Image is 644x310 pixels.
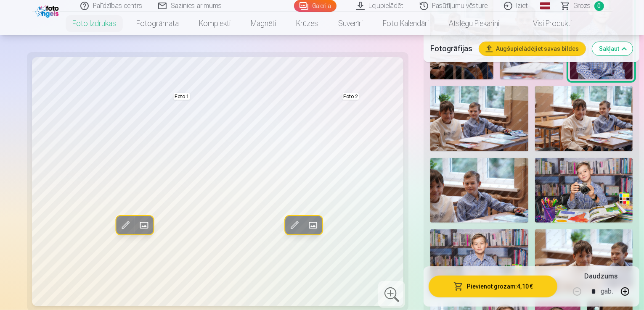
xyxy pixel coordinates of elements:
button: Pievienot grozam:4,10 € [429,276,557,297]
a: Foto kalendāri [373,12,439,35]
a: Krūzes [286,12,328,35]
h5: Daudzums [584,271,617,281]
a: Foto izdrukas [62,12,126,35]
h5: Fotogrāfijas [430,43,472,55]
a: Visi produkti [509,12,582,35]
a: Suvenīri [328,12,373,35]
img: /fa1 [35,3,61,18]
span: Grozs [574,1,591,11]
button: Augšupielādējiet savas bildes [479,42,586,55]
button: Sakļaut [592,42,633,55]
a: Fotogrāmata [126,12,189,35]
a: Magnēti [241,12,286,35]
div: gab. [601,281,613,302]
span: 0 [594,1,604,11]
a: Komplekti [189,12,241,35]
a: Atslēgu piekariņi [439,12,509,35]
